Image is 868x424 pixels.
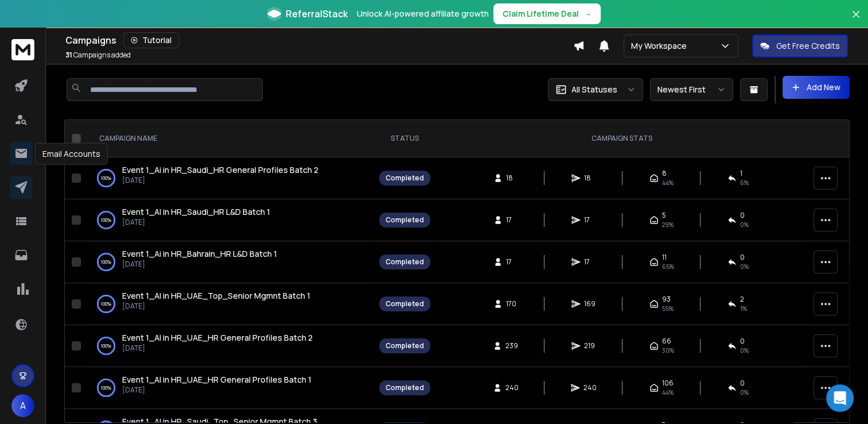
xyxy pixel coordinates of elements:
[386,299,424,309] div: Completed
[122,332,313,344] a: Event 1_AI in HR_UAE_HR General Profiles Batch 2
[662,379,674,388] span: 106
[662,211,666,220] span: 5
[584,174,595,183] span: 18
[826,384,854,412] div: Open Intercom Messenger
[650,78,733,101] button: Newest First
[740,178,749,187] span: 6 %
[122,206,270,218] a: Event 1_AI in HR_Saudi_HR L&D Batch 1
[122,164,318,176] a: Event 1_Ai in HR_Saudi_HR General Profiles Batch 2
[662,169,667,178] span: 8
[662,337,671,346] span: 66
[662,388,674,397] span: 44 %
[101,214,111,226] p: 100 %
[65,32,573,48] div: Campaigns
[122,206,270,217] span: Event 1_AI in HR_Saudi_HR L&D Batch 1
[583,8,591,20] span: →
[123,32,179,48] button: Tutorial
[740,304,747,313] span: 1 %
[662,262,674,271] span: 65 %
[740,295,744,304] span: 2
[101,172,111,184] p: 100 %
[65,51,131,60] p: Campaigns added
[122,302,310,311] p: [DATE]
[584,257,595,267] span: 17
[85,120,372,157] th: CAMPAIGN NAME
[101,298,111,310] p: 100 %
[372,120,437,157] th: STATUS
[101,256,111,268] p: 100 %
[122,248,277,259] span: Event 1_Ai in HR_Bahrain_HR L&D Batch 1
[493,3,601,24] button: Claim Lifetime Deal→
[122,164,318,175] span: Event 1_Ai in HR_Saudi_HR General Profiles Batch 2
[122,176,318,185] p: [DATE]
[85,283,372,325] td: 100%Event 1_AI in HR_UAE_Top_Senior Mgmnt Batch 1[DATE]
[662,220,674,229] span: 29 %
[740,262,749,271] span: 0 %
[386,174,424,183] div: Completed
[11,394,34,417] button: A
[386,257,424,267] div: Completed
[783,76,850,99] button: Add New
[286,7,348,21] span: ReferralStack
[584,215,595,225] span: 17
[437,120,807,157] th: CAMPAIGN STATS
[506,215,517,225] span: 17
[584,299,595,309] span: 169
[122,344,313,353] p: [DATE]
[85,199,372,241] td: 100%Event 1_AI in HR_Saudi_HR L&D Batch 1[DATE]
[631,40,691,52] p: My Workspace
[740,388,749,397] span: 0 %
[85,325,372,367] td: 100%Event 1_AI in HR_UAE_HR General Profiles Batch 2[DATE]
[122,290,310,301] span: Event 1_AI in HR_UAE_Top_Senior Mgmnt Batch 1
[122,260,277,269] p: [DATE]
[740,253,745,262] span: 0
[662,295,671,304] span: 93
[740,346,749,355] span: 0 %
[85,241,372,283] td: 100%Event 1_Ai in HR_Bahrain_HR L&D Batch 1[DATE]
[357,8,489,20] p: Unlock AI-powered affiliate growth
[505,383,519,392] span: 240
[506,174,517,183] span: 18
[740,220,749,229] span: 0 %
[122,386,312,395] p: [DATE]
[101,340,111,352] p: 100 %
[65,50,72,60] span: 31
[776,40,840,52] p: Get Free Credits
[740,211,745,220] span: 0
[584,341,595,350] span: 219
[662,346,674,355] span: 30 %
[122,374,312,386] a: Event 1_AI in HR_UAE_HR General Profiles Batch 1
[386,215,424,225] div: Completed
[583,383,597,392] span: 240
[122,218,270,227] p: [DATE]
[752,34,848,57] button: Get Free Credits
[662,178,674,187] span: 44 %
[505,341,518,350] span: 239
[740,379,745,388] span: 0
[35,143,108,165] div: Email Accounts
[506,299,517,309] span: 170
[122,248,277,260] a: Event 1_Ai in HR_Bahrain_HR L&D Batch 1
[122,374,312,385] span: Event 1_AI in HR_UAE_HR General Profiles Batch 1
[386,383,424,392] div: Completed
[662,253,667,262] span: 11
[662,304,674,313] span: 55 %
[85,367,372,409] td: 100%Event 1_AI in HR_UAE_HR General Profiles Batch 1[DATE]
[386,341,424,350] div: Completed
[85,157,372,199] td: 100%Event 1_Ai in HR_Saudi_HR General Profiles Batch 2[DATE]
[122,290,310,302] a: Event 1_AI in HR_UAE_Top_Senior Mgmnt Batch 1
[740,169,742,178] span: 1
[122,332,313,343] span: Event 1_AI in HR_UAE_HR General Profiles Batch 2
[506,257,517,267] span: 17
[101,382,111,394] p: 100 %
[571,84,617,95] p: All Statuses
[848,7,863,34] button: Close banner
[740,337,745,346] span: 0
